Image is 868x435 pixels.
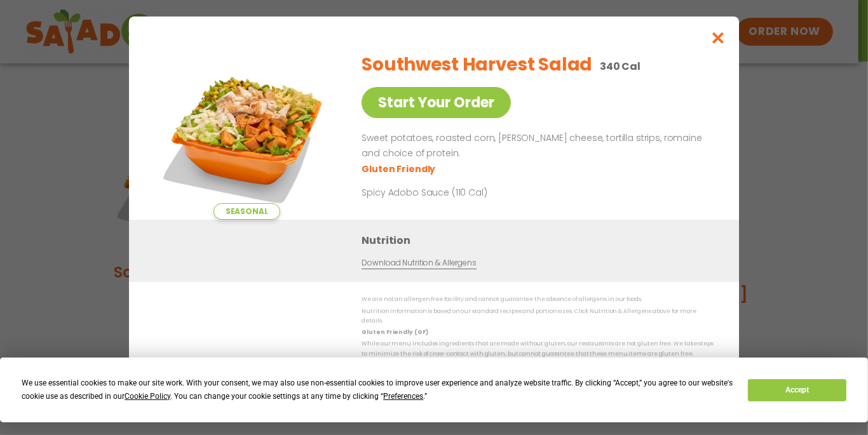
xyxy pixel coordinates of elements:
img: Featured product photo for Southwest Harvest Salad [158,42,336,220]
a: Download Nutrition & Allergens [362,257,476,269]
div: We use essential cookies to make our site work. With your consent, we may also use non-essential ... [22,377,733,403]
span: Cookie Policy [125,392,170,401]
h2: Southwest Harvest Salad [362,51,592,78]
p: Sweet potatoes, roasted corn, [PERSON_NAME] cheese, tortilla strips, romaine and choice of protein. [362,131,709,161]
button: Accept [748,379,846,401]
p: Spicy Adobo Sauce (110 Cal) [362,185,597,199]
li: Gluten Friendly [362,162,437,175]
strong: Gluten Friendly (GF) [362,328,428,336]
p: Nutrition information is based on our standard recipes and portion sizes. Click Nutrition & Aller... [362,306,714,326]
p: While our menu includes ingredients that are made without gluten, our restaurants are not gluten ... [362,339,714,359]
button: Close modal [698,17,739,59]
span: Seasonal [214,203,280,220]
h3: Nutrition [362,232,720,248]
span: Preferences [383,392,423,401]
a: Start Your Order [362,87,511,118]
p: We are not an allergen free facility and cannot guarantee the absence of allergens in our foods. [362,295,714,304]
p: 340 Cal [600,58,641,74]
